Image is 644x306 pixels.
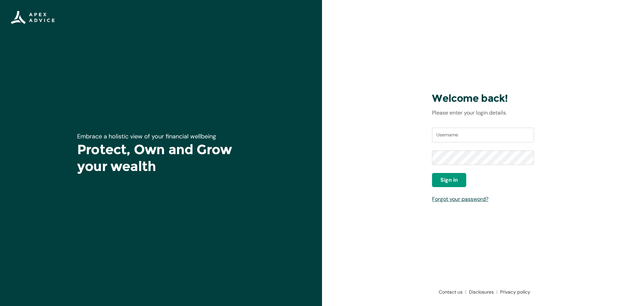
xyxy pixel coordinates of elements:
input: Username [432,128,534,142]
span: Sign in [440,176,458,184]
button: Sign in [432,173,466,187]
p: Please enter your login details. [432,109,534,117]
h3: Welcome back! [432,92,534,105]
a: Disclosures [466,289,497,295]
span: Embrace a holistic view of your financial wellbeing [77,132,216,140]
a: Privacy policy [497,289,530,295]
img: Apex Advice Group [11,11,55,24]
a: Forgot your password? [432,195,488,203]
a: Contact us [436,289,466,295]
h1: Protect, Own and Grow your wealth [77,141,245,175]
